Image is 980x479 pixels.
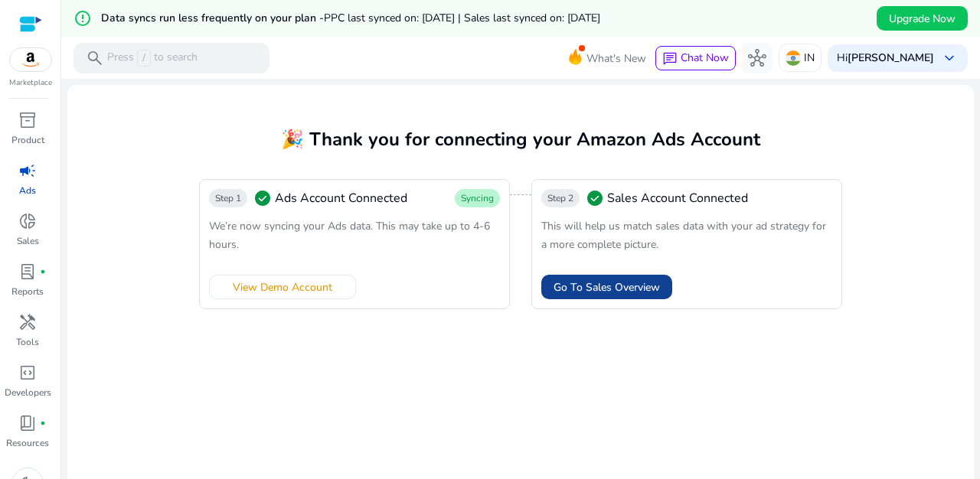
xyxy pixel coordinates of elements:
[5,386,51,399] p: Developers
[541,219,826,252] span: This will help us match sales data with your ad strategy for a more complete picture.
[209,275,356,299] button: View Demo Account
[275,189,407,207] span: Ads Account Connected
[607,189,748,207] span: Sales Account Connected
[940,49,959,67] span: keyboard_arrow_down
[281,127,760,152] span: 🎉 Thank you for connecting your Amazon Ads Account
[209,219,490,252] span: We’re now syncing your Ads data. This may take up to 4-6 hours.
[662,51,678,67] span: chat
[18,111,37,129] span: inventory_2
[586,45,646,72] span: What's New
[324,11,600,25] span: PPC last synced on: [DATE] | Sales last synced on: [DATE]
[101,12,600,25] h5: Data syncs run less frequently on your plan -
[18,414,37,432] span: book_4
[18,212,37,230] span: donut_small
[16,335,39,349] p: Tools
[18,313,37,331] span: handyman
[253,189,272,207] span: check_circle
[107,50,198,67] p: Press to search
[742,43,773,73] button: hub
[6,436,49,450] p: Resources
[889,11,955,27] span: Upgrade Now
[586,189,604,207] span: check_circle
[655,46,736,70] button: chatChat Now
[86,49,104,67] span: search
[541,275,672,299] button: Go To Sales Overview
[19,184,36,197] p: Ads
[547,192,573,204] span: Step 2
[40,420,46,426] span: fiber_manual_record
[137,50,151,67] span: /
[877,6,968,31] button: Upgrade Now
[804,44,815,71] p: IN
[40,269,46,275] span: fiber_manual_record
[554,279,660,295] span: Go To Sales Overview
[233,279,332,295] span: View Demo Account
[848,51,934,65] b: [PERSON_NAME]
[215,192,241,204] span: Step 1
[18,363,37,382] span: code_blocks
[18,262,37,281] span: lab_profile
[837,53,934,64] p: Hi
[681,51,729,65] span: Chat Now
[11,285,44,298] p: Reports
[17,234,39,248] p: Sales
[748,49,766,67] span: hub
[11,133,44,147] p: Product
[461,192,494,204] span: Syncing
[18,161,37,180] span: campaign
[73,9,92,28] mat-icon: error_outline
[9,77,52,89] p: Marketplace
[10,48,51,71] img: amazon.svg
[786,51,801,66] img: in.svg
